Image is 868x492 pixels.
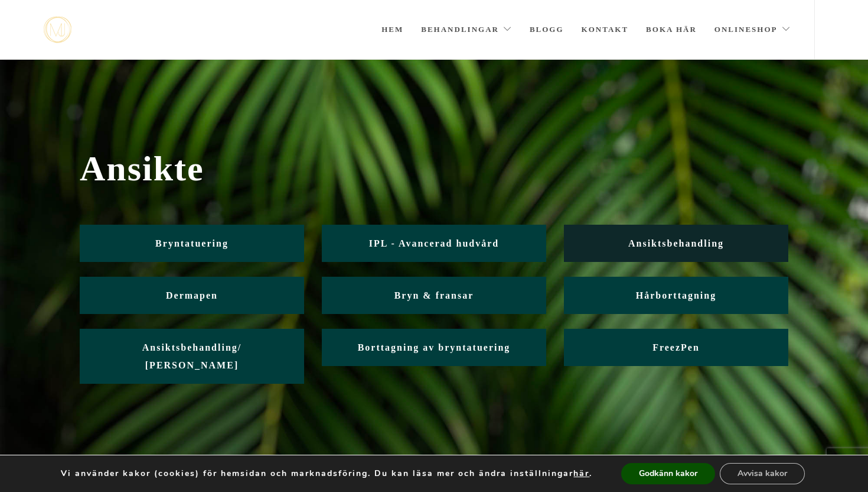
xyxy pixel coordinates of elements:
a: Borttagning av bryntatuering [322,329,546,366]
button: Godkänn kakor [621,463,715,484]
span: Ansiktsbehandling/ [PERSON_NAME] [142,342,242,370]
span: Bryn & fransar [394,290,474,300]
span: Ansikte [80,148,788,189]
a: Ansiktsbehandling/ [PERSON_NAME] [80,329,304,384]
span: Bryntatuering [155,238,229,248]
a: Hårborttagning [564,277,788,314]
a: IPL - Avancerad hudvård [322,225,546,262]
button: Avvisa kakor [720,463,805,484]
a: FreezPen [564,329,788,366]
button: här [573,468,589,479]
a: Bryntatuering [80,225,304,262]
span: IPL - Avancerad hudvård [369,238,499,248]
span: Dermapen [166,290,218,300]
span: Hårborttagning [636,290,716,300]
a: Ansiktsbehandling [564,225,788,262]
span: Borttagning av bryntatuering [358,342,511,352]
img: mjstudio [44,17,71,43]
a: Bryn & fransar [322,277,546,314]
p: Vi använder kakor (cookies) för hemsidan och marknadsföring. Du kan läsa mer och ändra inställnin... [61,468,592,479]
span: FreezPen [652,342,700,352]
a: Dermapen [80,277,304,314]
a: mjstudio mjstudio mjstudio [44,17,71,43]
span: Ansiktsbehandling [628,238,724,248]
